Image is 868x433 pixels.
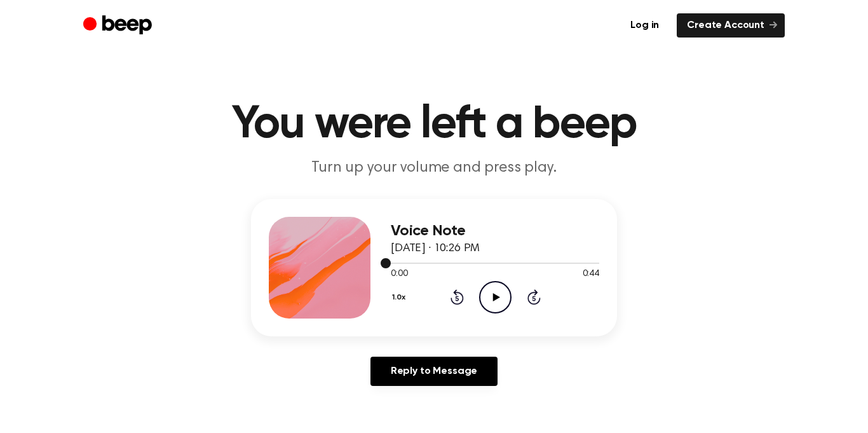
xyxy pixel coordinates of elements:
h1: You were left a beep [109,102,759,148]
a: Log in [620,13,669,38]
a: Create Account [677,13,785,38]
button: 1.0x [391,287,410,308]
h3: Voice Note [391,223,599,240]
span: [DATE] · 10:26 PM [391,243,480,254]
span: 0:00 [391,268,407,281]
a: Beep [83,13,155,38]
p: Turn up your volume and press play. [190,158,678,179]
a: Reply to Message [370,357,498,386]
span: 0:44 [583,268,599,281]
